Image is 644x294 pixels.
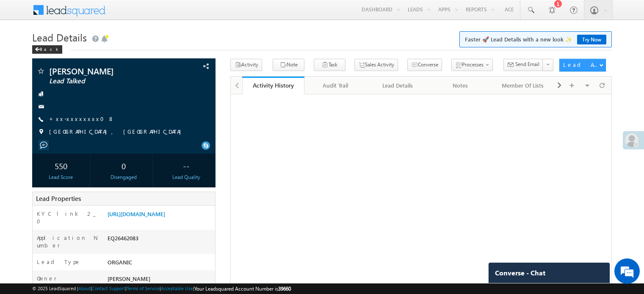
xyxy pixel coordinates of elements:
[32,45,62,54] div: Back
[515,60,539,68] span: Send Email
[367,77,429,94] a: Lead Details
[160,158,213,173] div: --
[108,275,150,282] span: [PERSON_NAME]
[492,77,554,94] a: Member Of Lists
[436,80,484,91] div: Notes
[278,286,291,292] span: 39660
[49,77,163,85] span: Lead Talked
[273,59,304,71] button: Note
[563,61,599,69] div: Lead Actions
[32,30,87,44] span: Lead Details
[194,286,291,292] span: Your Leadsquared Account Number is
[304,77,367,94] a: Audit Trail
[32,285,291,293] span: © 2025 LeadSquared | | | | |
[78,286,91,291] a: About
[230,59,262,71] button: Activity
[242,77,304,94] a: Activity History
[495,269,545,277] span: Converse - Chat
[160,173,213,181] div: Lead Quality
[577,35,606,44] a: Try Now
[32,45,66,52] a: Back
[161,286,193,291] a: Acceptable Use
[314,59,345,71] button: Task
[503,59,543,71] button: Send Email
[451,59,493,71] button: Processes
[37,234,99,249] label: Application Number
[105,258,215,270] div: ORGANIC
[49,115,114,122] a: +xx-xxxxxxxx08
[407,59,442,71] button: Converse
[36,194,81,203] span: Lead Properties
[34,173,88,181] div: Lead Score
[462,61,484,68] span: Processes
[97,158,150,173] div: 0
[34,158,88,173] div: 550
[499,80,547,91] div: Member Of Lists
[49,128,185,136] span: [GEOGRAPHIC_DATA], [GEOGRAPHIC_DATA]
[108,210,165,217] a: [URL][DOMAIN_NAME]
[37,275,57,282] label: Owner
[354,59,398,71] button: Sales Activity
[49,67,163,75] span: [PERSON_NAME]
[37,210,99,225] label: KYC link 2_0
[374,80,422,91] div: Lead Details
[105,234,215,246] div: EQ26462083
[37,258,81,266] label: Lead Type
[559,59,606,71] button: Lead Actions
[429,77,492,94] a: Notes
[92,286,125,291] a: Contact Support
[311,80,359,91] div: Audit Trail
[127,286,160,291] a: Terms of Service
[97,173,150,181] div: Disengaged
[249,81,298,89] div: Activity History
[465,35,606,44] span: Faster 🚀 Lead Details with a new look ✨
